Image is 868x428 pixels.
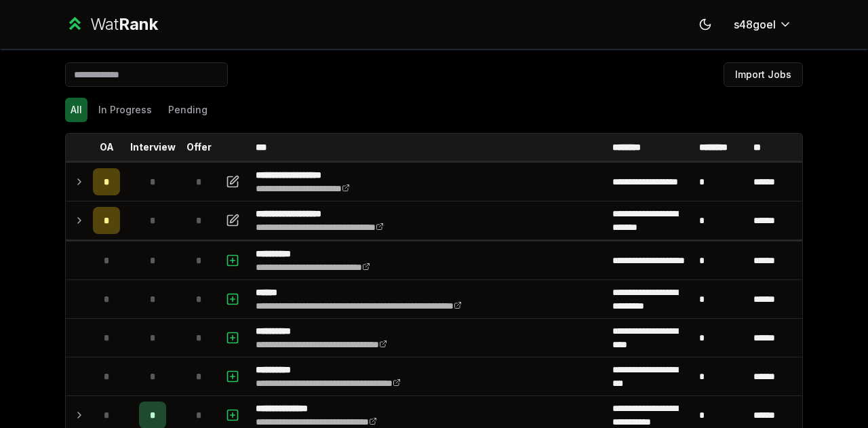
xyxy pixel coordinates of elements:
[65,98,87,122] button: All
[723,12,803,37] button: s48goel
[734,16,776,33] span: s48goel
[186,140,212,154] p: Offer
[100,140,114,154] p: OA
[163,98,213,122] button: Pending
[65,14,158,35] a: WatRank
[724,62,803,87] button: Import Jobs
[93,98,157,122] button: In Progress
[90,14,158,35] div: Wat
[130,140,176,154] p: Interview
[119,14,158,34] span: Rank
